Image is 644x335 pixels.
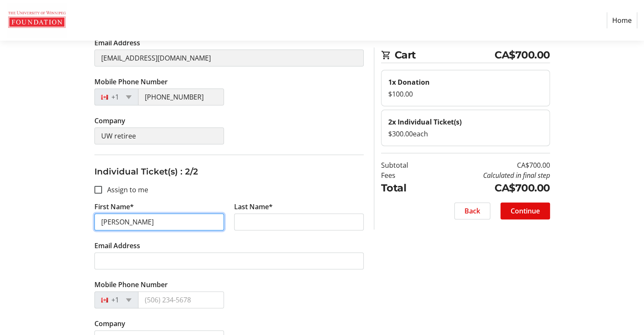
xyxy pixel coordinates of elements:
[94,202,134,212] label: First Name*
[454,202,490,219] button: Back
[395,47,495,63] span: Cart
[430,160,550,170] td: CA$700.00
[234,202,273,212] label: Last Name*
[138,89,224,105] input: (506) 234-5678
[388,78,430,87] strong: 1x Donation
[388,89,543,99] div: $100.00
[138,291,224,308] input: (506) 234-5678
[94,241,140,251] label: Email Address
[102,185,148,195] label: Assign to me
[94,318,125,329] label: Company
[607,12,637,28] a: Home
[430,170,550,180] td: Calculated in final step
[94,38,140,48] label: Email Address
[388,117,462,127] strong: 2x Individual Ticket(s)
[464,206,480,216] span: Back
[511,206,540,216] span: Continue
[500,202,550,219] button: Continue
[7,3,67,37] img: The U of W Foundation's Logo
[94,165,364,178] h3: Individual Ticket(s) : 2/2
[94,116,125,126] label: Company
[381,160,430,170] td: Subtotal
[94,77,168,87] label: Mobile Phone Number
[381,170,430,180] td: Fees
[381,180,430,196] td: Total
[94,280,168,290] label: Mobile Phone Number
[430,180,550,196] td: CA$700.00
[388,129,543,139] div: $300.00 each
[495,47,550,63] span: CA$700.00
